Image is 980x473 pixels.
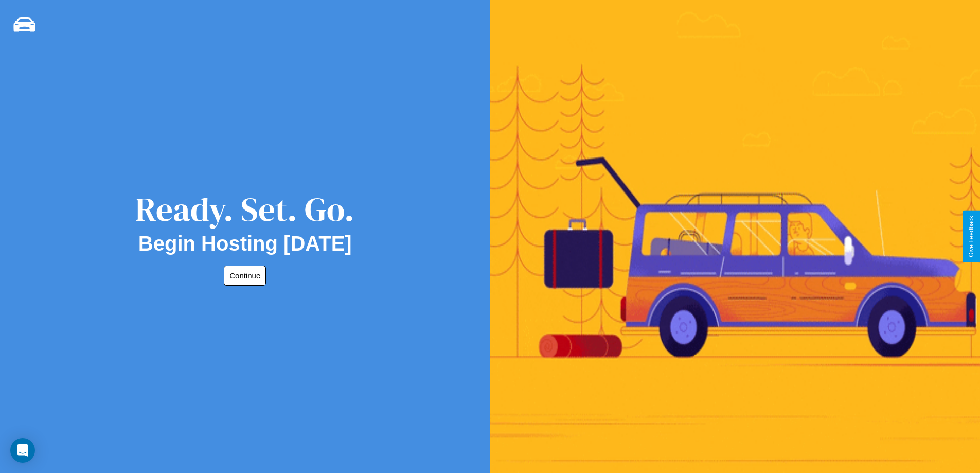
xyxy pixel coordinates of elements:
div: Give Feedback [968,216,975,257]
div: Open Intercom Messenger [10,438,35,463]
div: Ready. Set. Go. [135,186,354,232]
h2: Begin Hosting [DATE] [138,232,352,255]
button: Continue [224,266,266,286]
